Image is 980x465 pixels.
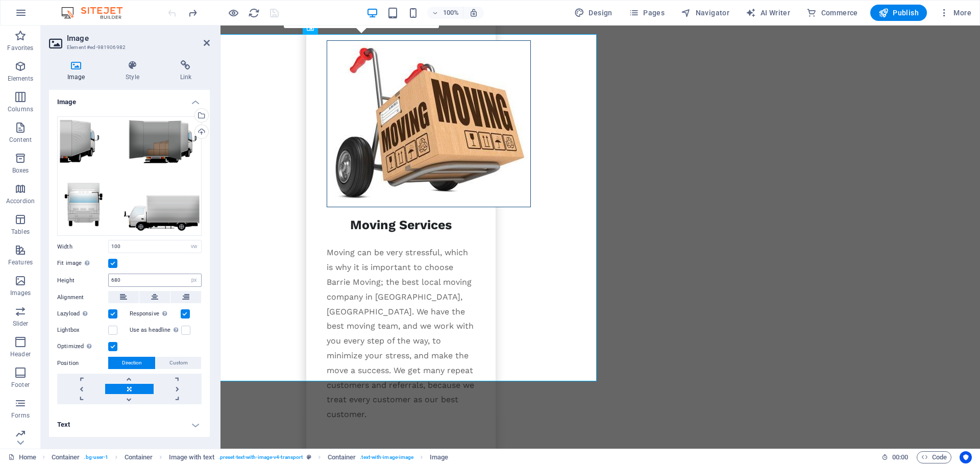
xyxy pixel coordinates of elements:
span: . text-with-image-image [360,451,413,463]
i: This element is a customizable preset [307,454,311,460]
h4: Image [49,60,107,82]
span: Click to select. Double-click to edit [328,451,356,463]
h4: Style [107,60,161,82]
span: Commerce [806,8,858,18]
h3: Element #ed-981906982 [67,43,189,52]
button: Design [570,5,617,21]
p: Slider [13,320,29,328]
button: reload [248,7,260,19]
label: Height [57,278,108,283]
p: Footer [11,381,30,389]
span: Click to select. Double-click to edit [125,451,153,463]
label: Fit image [57,257,108,270]
button: Code [917,451,951,463]
nav: breadcrumb [52,451,448,463]
span: AI Writer [746,8,790,18]
span: 00 00 [892,451,908,463]
label: Width [57,244,108,250]
p: Content [9,136,32,144]
p: Images [10,289,31,297]
i: Redo: Move elements (Ctrl+Y, ⌘+Y) [187,7,199,19]
p: Elements [8,75,34,83]
p: Features [8,258,33,266]
button: Commerce [802,5,862,21]
button: redo [186,7,199,19]
span: Code [921,451,947,463]
p: Header [10,350,31,358]
p: Columns [8,105,33,113]
h4: Image [49,90,210,108]
button: More [935,5,975,21]
label: Alignment [57,291,108,304]
label: Lazyload [57,308,108,320]
p: Tables [11,228,30,236]
button: Publish [870,5,927,21]
button: Usercentrics [960,451,972,463]
button: AI Writer [742,5,794,21]
button: Click here to leave preview mode and continue editing [227,7,239,19]
span: Click to select. Double-click to edit [169,451,214,463]
button: Pages [625,5,669,21]
a: Click to cancel selection. Double-click to open Pages [8,451,36,463]
p: Forms [11,411,30,420]
label: Position [57,357,108,370]
img: Editor Logo [59,7,135,19]
button: Direction [108,357,155,369]
span: Pages [629,8,665,18]
p: Boxes [12,166,29,175]
span: : [899,453,901,461]
h6: Session time [881,451,909,463]
p: Accordion [6,197,35,205]
span: . bg-user-1 [84,451,108,463]
span: . preset-text-with-image-v4-transport [218,451,303,463]
button: 100% [427,7,463,19]
span: Custom [169,357,188,369]
h4: Text [49,412,210,437]
i: Reload page [248,7,260,19]
span: Direction [122,357,142,369]
div: Home-954x785-haCycfrG0yAFFoHDTzN7Bw.png [57,116,202,236]
button: Custom [156,357,201,369]
h4: Link [162,60,210,82]
label: Lightbox [57,324,108,336]
p: Favorites [7,44,33,52]
label: Responsive [130,308,181,320]
span: Design [574,8,612,18]
span: Publish [878,8,919,18]
span: Navigator [681,8,729,18]
span: Click to select. Double-click to edit [430,451,448,463]
h2: Image [67,34,210,43]
label: Use as headline [130,324,181,336]
h6: 100% [443,7,459,19]
label: Optimized [57,340,108,353]
button: Navigator [677,5,733,21]
span: Click to select. Double-click to edit [52,451,80,463]
span: More [939,8,971,18]
div: Design (Ctrl+Alt+Y) [570,5,617,21]
i: On resize automatically adjust zoom level to fit chosen device. [469,8,478,17]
